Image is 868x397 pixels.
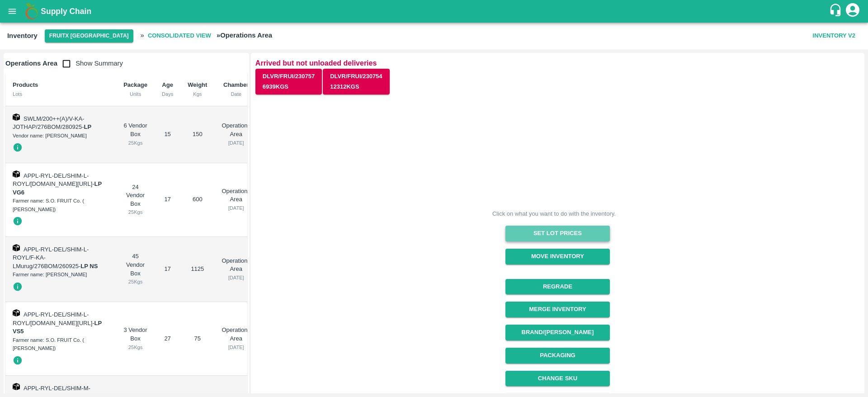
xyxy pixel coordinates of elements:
[5,60,57,67] b: Operations Area
[829,3,844,19] div: customer-support
[148,31,211,41] b: Consolidated View
[13,311,92,326] span: APPL-RYL-DEL/SHIM-L-ROYL/[DOMAIN_NAME][URL]
[155,237,180,302] td: 17
[144,28,215,44] span: Consolidated View
[505,226,610,241] button: Set Lot Prices
[217,32,272,39] b: » Operations Area
[13,270,109,279] div: Farmer name: [PERSON_NAME]
[155,302,180,376] td: 27
[222,257,250,274] p: Operations Area
[13,90,109,98] div: Lots
[13,336,109,353] div: Farmer name: S.O. FRUIT Co. ( [PERSON_NAME])
[505,348,610,364] button: Packaging
[123,90,147,98] div: Units
[222,90,250,98] div: Date
[13,113,20,121] img: box
[162,90,173,98] div: Days
[162,81,173,88] b: Age
[13,383,20,390] img: box
[193,131,203,137] span: 150
[41,5,829,18] a: Supply Chain
[492,209,616,218] div: Click on what you want to do with the inventory.
[323,69,389,95] button: DLVR/FRUI/23075412312Kgs
[13,309,20,317] img: box
[23,2,41,20] img: logo
[13,244,20,251] img: box
[13,180,102,196] strong: LP VG6
[80,263,98,269] strong: LP NS
[222,122,250,138] p: Operations Area
[13,180,102,196] span: -
[123,183,147,217] div: 24 Vendor Box
[45,29,133,43] button: Select DC
[13,170,20,178] img: box
[57,60,123,67] span: Show Summary
[223,81,249,88] b: Chamber
[193,196,203,203] span: 600
[505,302,610,317] button: Merge Inventory
[141,28,272,44] h2: »
[844,2,861,21] div: account of current user
[13,197,109,213] div: Farmer name: S.O. FRUIT Co. ( [PERSON_NAME])
[79,263,98,269] span: -
[13,81,38,88] b: Products
[84,123,92,130] strong: LP
[13,246,89,269] span: APPL-RYL-DEL/SHIM-L-ROYL/F-KA-LMurug/276BOM/260925
[13,132,109,140] div: Vendor name: [PERSON_NAME]
[123,139,147,147] div: 25 Kgs
[2,1,23,22] button: open drawer
[809,28,859,44] button: Inventory V2
[255,69,322,95] button: DLVR/FRUI/2307576939Kgs
[505,249,610,265] button: Move Inventory
[155,106,180,163] td: 15
[222,326,250,343] p: Operations Area
[191,265,204,272] span: 1125
[123,122,147,147] div: 6 Vendor Box
[123,326,147,351] div: 3 Vendor Box
[7,32,38,39] b: Inventory
[222,139,250,147] div: [DATE]
[188,81,207,88] b: Weight
[188,90,207,98] div: Kgs
[505,371,610,387] button: Change SKU
[13,172,92,188] span: APPL-RYL-DEL/SHIM-L-ROYL/[DOMAIN_NAME][URL]
[123,252,147,286] div: 45 Vendor Box
[505,279,610,295] button: Regrade
[41,7,91,16] b: Supply Chain
[155,163,180,237] td: 17
[222,343,250,351] div: [DATE]
[13,115,84,131] span: SWLM/200++(A)/V-KA-JOTHAP/276BOM/280925
[123,343,147,351] div: 25 Kgs
[255,57,860,69] p: Arrived but not unloaded deliveries
[123,208,147,216] div: 25 Kgs
[222,204,250,212] div: [DATE]
[194,335,201,342] span: 75
[222,187,250,204] p: Operations Area
[123,278,147,286] div: 25 Kgs
[222,274,250,282] div: [DATE]
[505,325,610,340] button: Brand/[PERSON_NAME]
[123,81,147,88] b: Package
[82,123,91,130] span: -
